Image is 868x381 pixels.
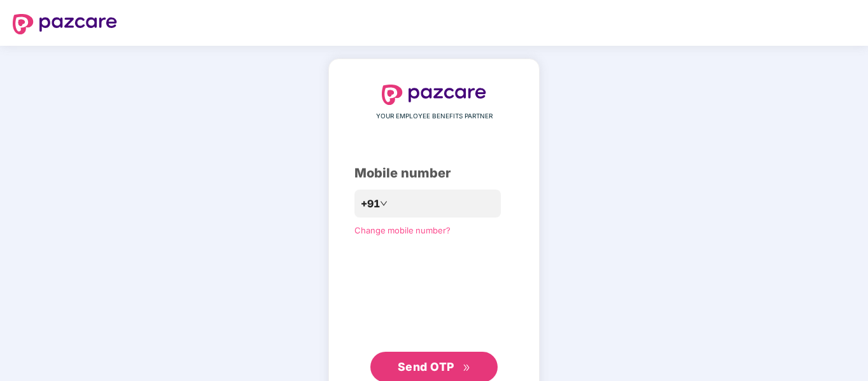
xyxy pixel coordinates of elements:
span: down [380,200,388,207]
img: logo [13,14,117,34]
span: double-right [463,364,471,372]
span: Send OTP [398,360,454,373]
img: logo [382,85,486,105]
div: Mobile number [354,163,514,183]
span: +91 [361,196,380,212]
a: Change mobile number? [354,225,451,235]
span: YOUR EMPLOYEE BENEFITS PARTNER [376,111,493,121]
